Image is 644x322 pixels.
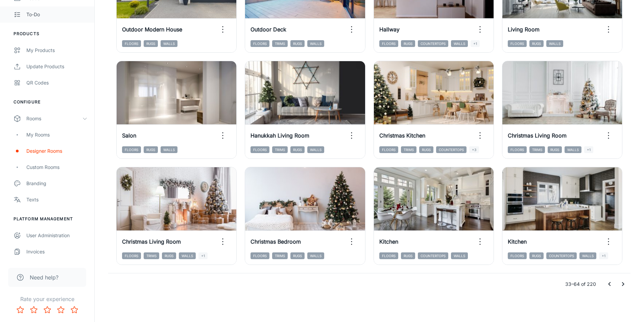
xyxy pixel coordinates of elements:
[529,40,544,47] span: Rugs
[122,131,136,140] h6: Salon
[26,196,88,203] div: Texts
[379,40,398,47] span: Floors
[307,40,324,47] span: Walls
[122,146,141,153] span: Floors
[471,40,480,47] span: +1
[290,40,305,47] span: Rugs
[122,238,181,246] h6: Christmas Living Room
[565,280,596,288] p: 33–64 of 220
[26,232,88,239] div: User Administration
[418,252,448,259] span: Countertops
[379,25,400,33] h6: Hallway
[26,131,88,139] div: My Rooms
[27,303,41,317] button: Rate 2 star
[508,131,567,140] h6: Christmas Living Room
[122,25,182,33] h6: Outdoor Modern House
[26,47,88,54] div: My Products
[251,252,269,259] span: Floors
[144,252,159,259] span: Trims
[5,295,89,303] p: Rate your experience
[68,303,81,317] button: Rate 5 star
[401,252,415,259] span: Rugs
[546,252,577,259] span: Countertops
[307,252,324,259] span: Walls
[162,252,176,259] span: Rugs
[548,146,562,153] span: Rugs
[26,63,88,70] div: Update Products
[508,252,527,259] span: Floors
[272,40,288,47] span: Trims
[579,252,596,259] span: Walls
[616,277,630,291] button: Go to next page
[307,146,324,153] span: Walls
[379,252,398,259] span: Floors
[546,40,563,47] span: Walls
[41,303,54,317] button: Rate 3 star
[529,146,545,153] span: Trims
[251,40,269,47] span: Floors
[251,131,309,140] h6: Hanukkah Living Room
[251,238,301,246] h6: Christmas Bedroom
[122,252,141,259] span: Floors
[26,147,88,155] div: Designer Rooms
[198,252,208,259] span: +1
[584,146,593,153] span: +1
[508,40,527,47] span: Floors
[508,238,527,246] h6: Kitchen
[599,252,608,259] span: +1
[161,146,177,153] span: Walls
[272,252,288,259] span: Trims
[251,146,269,153] span: Floors
[272,146,288,153] span: Trims
[508,146,527,153] span: Floors
[290,146,305,153] span: Rugs
[26,79,88,86] div: QR Codes
[26,248,88,255] div: Invoices
[26,11,88,18] div: To-do
[251,25,286,33] h6: Outdoor Deck
[436,146,467,153] span: Countertops
[401,146,416,153] span: Trims
[401,40,415,47] span: Rugs
[179,252,196,259] span: Walls
[603,277,616,291] button: Go to previous page
[379,146,398,153] span: Floors
[451,252,468,259] span: Walls
[30,273,58,281] span: Need help?
[54,303,68,317] button: Rate 4 star
[14,303,27,317] button: Rate 1 star
[508,25,540,33] h6: Living Room
[379,131,425,140] h6: Christmas Kitchen
[144,146,158,153] span: Rugs
[529,252,544,259] span: Rugs
[379,238,398,246] h6: Kitchen
[419,146,433,153] span: Rugs
[26,180,88,187] div: Branding
[26,115,82,122] div: Rooms
[565,146,581,153] span: Walls
[161,40,177,47] span: Walls
[26,164,88,171] div: Custom Rooms
[418,40,448,47] span: Countertops
[290,252,305,259] span: Rugs
[122,40,141,47] span: Floors
[144,40,158,47] span: Rugs
[469,146,479,153] span: +3
[451,40,468,47] span: Walls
